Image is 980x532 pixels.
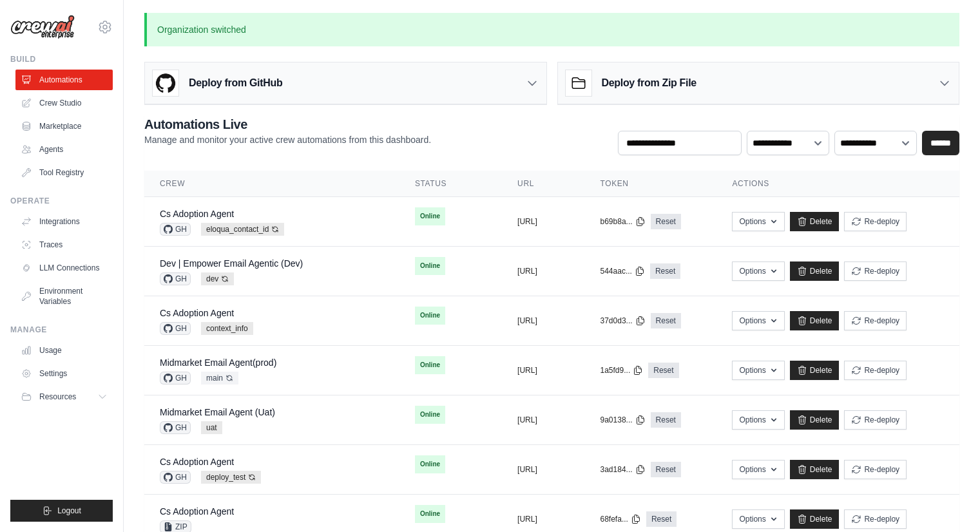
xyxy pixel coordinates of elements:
th: Status [399,171,502,197]
a: Tool Registry [15,162,113,183]
button: Re-deploy [844,509,907,529]
button: 544aac... [600,266,645,276]
span: Online [415,406,445,424]
span: Resources [39,392,76,402]
span: Online [415,505,445,523]
a: Delete [790,509,840,529]
button: Options [732,261,784,281]
span: Online [415,207,445,225]
button: Options [732,311,784,330]
span: context_info [201,322,253,335]
th: URL [502,171,584,197]
span: GH [160,223,191,236]
span: Online [415,257,445,275]
a: Midmarket Email Agent (Uat) [160,407,275,417]
a: Reset [646,511,677,527]
button: Re-deploy [844,361,907,380]
a: LLM Connections [15,258,113,278]
span: Online [415,307,445,325]
a: Reset [648,363,678,378]
span: main [201,372,238,385]
a: Agents [15,139,113,160]
button: 1a5fd9... [600,365,644,375]
a: Cs Adoption Agent [160,209,234,219]
button: 37d0d3... [600,316,646,326]
a: Reset [651,313,681,328]
a: Delete [790,212,840,231]
a: Traces [15,234,113,255]
a: Cs Adoption Agent [160,457,234,467]
a: Delete [790,361,840,380]
a: Reset [651,214,681,229]
a: Marketplace [15,116,113,137]
span: GH [160,421,191,434]
span: dev [201,272,234,285]
p: Organization switched [144,13,959,46]
button: Re-deploy [844,460,907,479]
th: Token [585,171,717,197]
span: GH [160,471,191,484]
th: Crew [144,171,399,197]
button: Options [732,361,784,380]
a: Reset [651,462,681,477]
a: Environment Variables [15,281,113,312]
a: Crew Studio [15,93,113,113]
span: uat [201,421,222,434]
img: Logo [10,15,75,39]
a: Delete [790,311,840,330]
span: Logout [57,506,81,516]
span: Online [415,455,445,473]
a: Midmarket Email Agent(prod) [160,357,276,368]
button: Options [732,509,784,529]
a: Dev | Empower Email Agentic (Dev) [160,258,303,269]
button: 68fefa... [600,514,641,524]
a: Reset [650,263,680,279]
button: Resources [15,386,113,407]
button: Re-deploy [844,410,907,430]
button: Re-deploy [844,311,907,330]
button: b69b8a... [600,216,646,227]
button: Re-deploy [844,212,907,231]
a: Cs Adoption Agent [160,308,234,318]
a: Integrations [15,211,113,232]
button: Re-deploy [844,261,907,281]
a: Delete [790,460,840,479]
button: Options [732,410,784,430]
span: GH [160,272,191,285]
a: Settings [15,363,113,384]
span: GH [160,322,191,335]
div: Build [10,54,113,64]
th: Actions [716,171,959,197]
h3: Deploy from GitHub [189,75,282,91]
span: GH [160,372,191,385]
a: Delete [790,261,840,281]
a: Delete [790,410,840,430]
h2: Automations Live [144,115,431,133]
button: Options [732,212,784,231]
span: Online [415,356,445,374]
div: Manage [10,325,113,335]
h3: Deploy from Zip File [602,75,697,91]
p: Manage and monitor your active crew automations from this dashboard. [144,133,431,146]
a: Cs Adoption Agent [160,506,234,517]
button: Logout [10,500,113,522]
button: Options [732,460,784,479]
a: Automations [15,70,113,90]
a: Reset [651,412,681,428]
a: Usage [15,340,113,361]
button: 3ad184... [600,464,646,475]
img: GitHub Logo [153,70,178,96]
div: Operate [10,196,113,206]
span: eloqua_contact_id [201,223,284,236]
button: 9a0138... [600,415,646,425]
span: deploy_test [201,471,261,484]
